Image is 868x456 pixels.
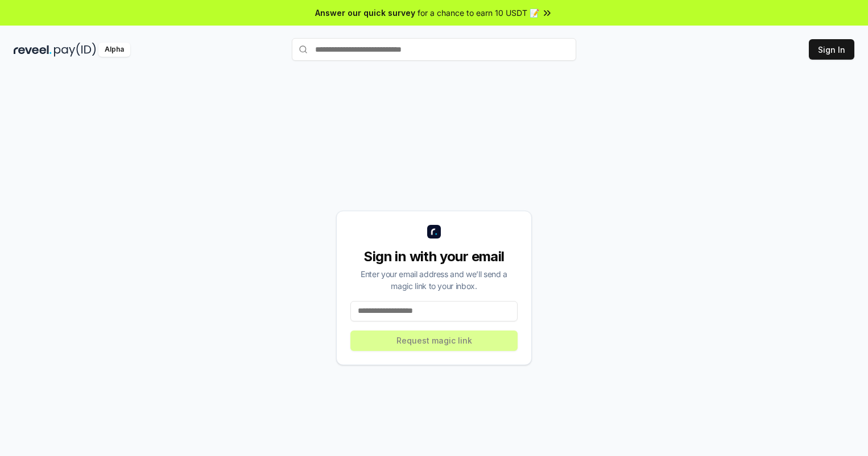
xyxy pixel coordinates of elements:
div: Alpha [98,43,130,57]
div: Enter your email address and we’ll send a magic link to your inbox. [350,268,518,292]
span: Answer our quick survey [315,7,415,19]
img: pay_id [54,43,96,57]
button: Sign In [809,39,854,60]
img: logo_small [427,225,441,239]
div: Sign in with your email [350,248,518,266]
img: reveel_dark [14,43,52,57]
span: for a chance to earn 10 USDT 📝 [418,7,539,19]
